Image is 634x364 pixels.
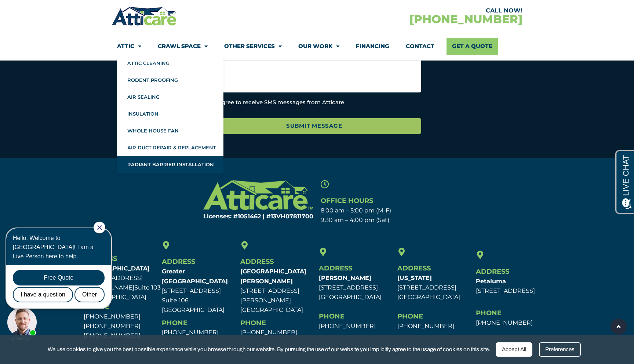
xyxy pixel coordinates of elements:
b: [GEOGRAPHIC_DATA][PERSON_NAME] [240,268,306,284]
nav: Menu [117,38,517,55]
span: Address [476,267,509,276]
a: Whole House Fan [117,122,223,139]
span: Office Hours [321,197,373,205]
span: Address [240,258,274,266]
span: Address [397,264,431,272]
a: Contact [406,38,434,55]
iframe: Chat Invitation [4,221,121,342]
p: [STREET_ADDRESS] Suite 106 [GEOGRAPHIC_DATA] [162,267,237,315]
div: Preferences [539,342,581,357]
span: Opens a chat window [18,6,59,15]
span: Suite 103 [134,284,161,291]
p: [STREET_ADDRESS] [GEOGRAPHIC_DATA] [397,273,472,302]
a: Radiant Barrier Installation [117,156,223,173]
p: [STREET_ADDRESS] [GEOGRAPHIC_DATA] [319,273,394,302]
span: Address [162,258,195,266]
ul: Attic [117,55,223,173]
span: Phone [240,319,266,327]
input: Submit Message [207,118,421,134]
a: Rodent Proofing [117,72,223,88]
a: Attic [117,38,141,55]
a: Get A Quote [447,38,498,55]
a: Crawl Space [158,38,208,55]
span: Phone [319,312,345,320]
b: Greater [GEOGRAPHIC_DATA] [162,268,228,284]
span: Address [319,264,352,272]
h6: Licenses: #1051462 | #13VH078117​00 [182,214,314,219]
span: We use cookies to give you the best possible experience while you browse through our website. By ... [48,345,490,354]
b: [US_STATE] [397,274,432,281]
a: Air Sealing [117,88,223,105]
p: 8:00 am – 5:00 pm (M-F) 9:30 am – 4:00 pm (Sat) [321,206,452,225]
span: Phone [162,319,187,327]
a: Air Duct Repair & Replacement [117,139,223,156]
label: I agree to receive SMS messages from Atticare [215,98,344,107]
span: Phone [397,312,423,320]
div: Accept All [496,342,532,357]
a: Attic Cleaning [117,55,223,72]
div: CALL NOW! [317,8,522,14]
p: [STREET_ADDRESS] [476,277,551,296]
a: Financing [356,38,389,55]
p: [STREET_ADDRESS][PERSON_NAME] [GEOGRAPHIC_DATA] [240,267,315,315]
b: Petaluma [476,278,506,285]
a: Our Work [298,38,339,55]
span: Phone [476,309,502,317]
b: [PERSON_NAME] [319,274,371,281]
a: Other Services [224,38,282,55]
a: Insulation [117,105,223,122]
